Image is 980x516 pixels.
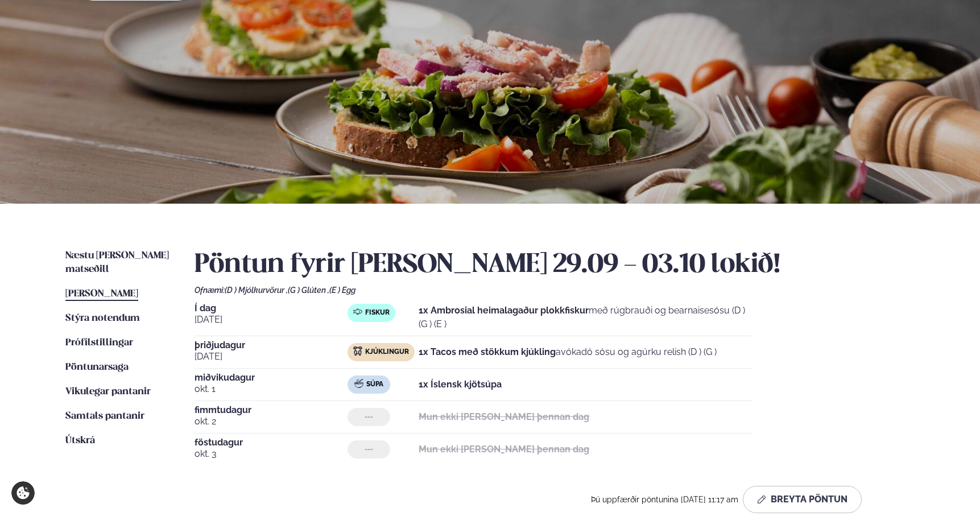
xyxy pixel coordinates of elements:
[225,286,288,295] span: (D ) Mjólkurvörur ,
[65,385,151,399] a: Vikulegar pantanir
[195,382,348,396] span: okt. 1
[419,379,502,390] strong: 1x Íslensk kjötsúpa
[195,415,348,428] span: okt. 2
[195,438,348,447] span: föstudagur
[195,341,348,350] span: þriðjudagur
[65,411,144,421] span: Samtals pantanir
[353,307,362,316] img: fish.svg
[419,304,752,331] p: með rúgbrauði og bearnaisesósu (D ) (G ) (E )
[65,434,95,448] a: Útskrá
[195,249,915,281] h2: Pöntun fyrir [PERSON_NAME] 29.09 - 03.10 lokið!
[354,379,363,388] img: soup.svg
[419,444,589,455] strong: Mun ekki [PERSON_NAME] þennan dag
[65,336,133,350] a: Prófílstillingar
[65,313,140,323] span: Stýra notendum
[65,251,169,274] span: Næstu [PERSON_NAME] matseðill
[65,289,138,299] span: [PERSON_NAME]
[195,350,348,364] span: [DATE]
[65,387,151,397] span: Vikulegar pantanir
[419,411,589,422] strong: Mun ekki [PERSON_NAME] þennan dag
[329,286,355,295] span: (E ) Egg
[195,406,348,415] span: fimmtudagur
[65,287,138,301] a: [PERSON_NAME]
[419,346,556,357] strong: 1x Tacos með stökkum kjúkling
[743,486,862,513] button: Breyta Pöntun
[366,380,383,389] span: Súpa
[195,447,348,461] span: okt. 3
[419,305,589,316] strong: 1x Ambrosial heimalagaður plokkfiskur
[591,495,738,504] span: Þú uppfærðir pöntunina [DATE] 11:17 am
[195,373,348,382] span: miðvikudagur
[288,286,329,295] span: (G ) Glúten ,
[365,412,373,422] span: ---
[65,410,144,423] a: Samtals pantanir
[365,445,373,454] span: ---
[195,286,915,295] div: Ofnæmi:
[65,436,95,445] span: Útskrá
[419,345,717,359] p: avókadó sósu og agúrku relish (D ) (G )
[65,362,129,372] span: Pöntunarsaga
[65,312,140,325] a: Stýra notendum
[365,308,390,317] span: Fiskur
[65,249,172,276] a: Næstu [PERSON_NAME] matseðill
[195,304,348,313] span: Í dag
[65,361,129,374] a: Pöntunarsaga
[65,338,133,348] span: Prófílstillingar
[195,313,348,327] span: [DATE]
[11,481,35,505] a: Cookie settings
[353,346,362,356] img: chicken.svg
[365,348,409,357] span: Kjúklingur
